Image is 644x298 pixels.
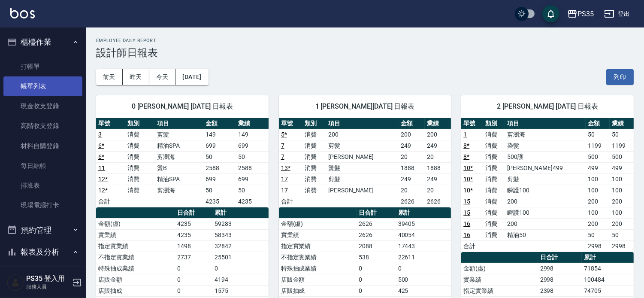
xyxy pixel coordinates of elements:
[505,173,586,185] td: 剪髮
[483,207,505,218] td: 消費
[3,96,82,116] a: 現金收支登錄
[326,162,399,173] td: 燙髮
[396,218,451,229] td: 39405
[7,274,24,291] img: Person
[302,162,326,173] td: 消費
[3,57,82,76] a: 打帳單
[175,252,212,263] td: 2737
[96,252,175,263] td: 不指定實業績
[279,218,357,229] td: 金額(虛)
[96,218,175,229] td: 金額(虛)
[126,118,155,129] th: 類別
[483,229,505,240] td: 消費
[98,131,102,138] a: 3
[96,229,175,240] td: 實業績
[175,240,212,252] td: 1498
[505,140,586,151] td: 染髮
[538,274,582,285] td: 2998
[236,118,269,129] th: 業績
[279,285,357,296] td: 店販抽成
[302,129,326,140] td: 消費
[175,69,208,85] button: [DATE]
[610,218,634,229] td: 200
[3,241,82,263] button: 報表及分析
[279,240,357,252] td: 指定實業績
[586,240,610,252] td: 2998
[463,209,470,216] a: 15
[289,102,441,111] span: 1 [PERSON_NAME][DATE] 日報表
[96,196,126,207] td: 合計
[396,252,451,263] td: 22611
[586,129,610,140] td: 50
[582,252,634,263] th: 累計
[399,151,425,162] td: 20
[586,207,610,218] td: 100
[483,140,505,151] td: 消費
[396,229,451,240] td: 40054
[610,196,634,207] td: 200
[281,153,284,160] a: 7
[155,162,203,173] td: 燙B
[505,229,586,240] td: 精油50
[326,173,399,185] td: 剪髮
[279,252,357,263] td: 不指定實業績
[505,118,586,129] th: 項目
[483,118,505,129] th: 類別
[236,129,269,140] td: 149
[302,151,326,162] td: 消費
[96,118,126,129] th: 單號
[606,69,634,85] button: 列印
[425,140,451,151] td: 249
[96,69,123,85] button: 前天
[212,263,269,274] td: 0
[279,118,451,207] table: a dense table
[463,198,470,205] a: 15
[582,274,634,285] td: 100484
[463,131,467,138] a: 1
[399,118,425,129] th: 金額
[483,129,505,140] td: 消費
[155,140,203,151] td: 精油SPA
[3,136,82,156] a: 材料自購登錄
[175,229,212,240] td: 4235
[425,151,451,162] td: 20
[203,173,236,185] td: 699
[155,118,203,129] th: 項目
[203,162,236,173] td: 2588
[610,229,634,240] td: 50
[357,274,396,285] td: 0
[425,118,451,129] th: 業績
[357,285,396,296] td: 0
[126,185,155,196] td: 消費
[357,207,396,219] th: 日合計
[155,173,203,185] td: 精油SPA
[155,185,203,196] td: 剪瀏海
[203,196,236,207] td: 4235
[505,162,586,173] td: [PERSON_NAME]499
[212,207,269,219] th: 累計
[357,240,396,252] td: 2088
[357,252,396,263] td: 538
[3,195,82,215] a: 現場電腦打卡
[212,218,269,229] td: 59283
[461,118,483,129] th: 單號
[126,129,155,140] td: 消費
[582,263,634,274] td: 71854
[586,140,610,151] td: 1199
[425,185,451,196] td: 20
[3,176,82,195] a: 排班表
[281,187,288,194] a: 17
[236,185,269,196] td: 50
[399,162,425,173] td: 1888
[483,196,505,207] td: 消費
[203,118,236,129] th: 金額
[586,218,610,229] td: 200
[3,31,82,53] button: 櫃檯作業
[586,162,610,173] td: 499
[326,118,399,129] th: 項目
[610,240,634,252] td: 2998
[610,173,634,185] td: 100
[236,140,269,151] td: 699
[26,283,70,291] p: 服務人員
[96,263,175,274] td: 特殊抽成業績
